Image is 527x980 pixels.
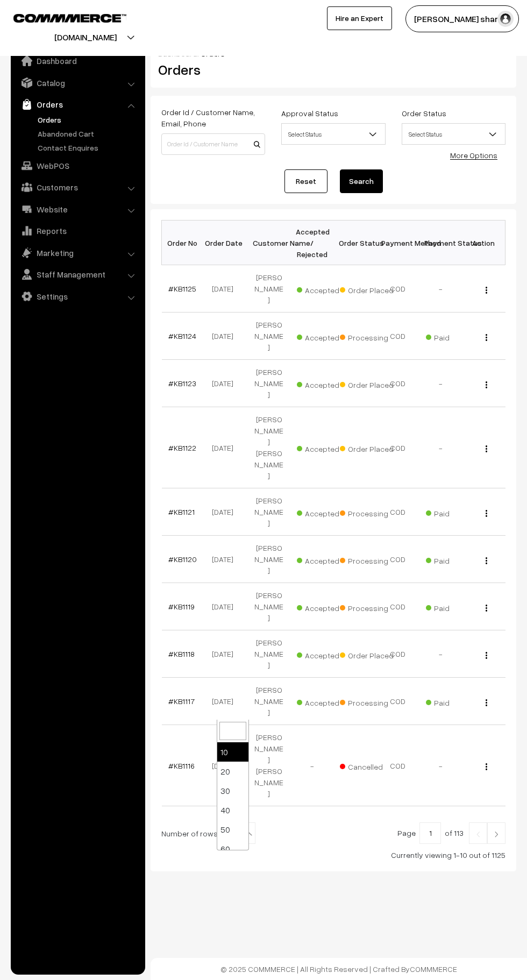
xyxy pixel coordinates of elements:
[204,221,247,265] th: Order Date
[247,360,290,407] td: [PERSON_NAME]
[376,265,419,313] td: COD
[297,441,351,455] span: Accepted
[204,407,247,488] td: [DATE]
[486,557,487,564] img: Menu
[486,763,487,770] img: Menu
[486,381,487,388] img: Menu
[161,828,218,839] span: Number of rows
[158,61,264,78] h2: Orders
[217,839,248,858] li: 60
[486,445,487,452] img: Menu
[217,762,248,781] li: 20
[247,536,290,583] td: [PERSON_NAME]
[340,441,394,455] span: Order Placed
[486,652,487,659] img: Menu
[426,505,480,519] span: Paid
[486,605,487,612] img: Menu
[161,849,505,861] div: Currently viewing 1-10 out of 1125
[340,282,394,296] span: Order Placed
[247,725,290,806] td: [PERSON_NAME] [PERSON_NAME]
[35,142,141,153] a: Contact Enquires
[204,265,247,313] td: [DATE]
[290,221,333,265] th: Accepted / Rejected
[247,583,290,630] td: [PERSON_NAME]
[426,694,480,708] span: Paid
[204,725,247,806] td: [DATE]
[340,647,394,661] span: Order Placed
[204,678,247,725] td: [DATE]
[297,694,351,708] span: Accepted
[168,761,195,770] a: #KB1116
[426,600,480,614] span: Paid
[204,583,247,630] td: [DATE]
[168,284,196,293] a: #KB1125
[376,221,419,265] th: Payment Method
[297,600,351,614] span: Accepted
[333,221,376,265] th: Order Status
[340,552,394,566] span: Processing
[450,151,497,160] a: More Options
[473,831,483,837] img: Left
[13,287,141,306] a: Settings
[13,95,141,114] a: Orders
[13,14,126,22] img: COMMMERCE
[419,630,462,678] td: -
[281,123,385,145] span: Select Status
[13,265,141,284] a: Staff Management
[13,200,141,219] a: Website
[376,536,419,583] td: COD
[402,108,446,119] label: Order Status
[247,678,290,725] td: [PERSON_NAME]
[247,313,290,360] td: [PERSON_NAME]
[168,602,195,611] a: #KB1119
[402,123,505,145] span: Select Status
[376,630,419,678] td: COD
[247,407,290,488] td: [PERSON_NAME] [PERSON_NAME]
[290,725,333,806] td: -
[168,331,196,340] a: #KB1124
[405,5,519,32] button: [PERSON_NAME] sharm…
[297,329,351,343] span: Accepted
[327,6,392,30] a: Hire an Expert
[462,221,505,265] th: Action
[151,958,527,980] footer: © 2025 COMMMERCE | All Rights Reserved | Crafted By
[376,725,419,806] td: COD
[376,678,419,725] td: COD
[426,329,480,343] span: Paid
[376,360,419,407] td: COD
[340,329,394,343] span: Processing
[281,108,338,119] label: Approval Status
[497,11,514,27] img: user
[284,169,327,193] a: Reset
[297,552,351,566] span: Accepted
[340,505,394,519] span: Processing
[419,725,462,806] td: -
[376,583,419,630] td: COD
[204,488,247,536] td: [DATE]
[13,156,141,175] a: WebPOS
[168,649,195,658] a: #KB1118
[297,282,351,296] span: Accepted
[419,221,462,265] th: Payment Status
[168,697,195,706] a: #KB1117
[340,600,394,614] span: Processing
[247,488,290,536] td: [PERSON_NAME]
[445,828,464,837] span: of 113
[13,243,141,262] a: Marketing
[161,106,265,129] label: Order Id / Customer Name, Email, Phone
[217,820,248,839] li: 50
[204,313,247,360] td: [DATE]
[162,221,205,265] th: Order No
[35,128,141,139] a: Abandoned Cart
[426,552,480,566] span: Paid
[168,507,195,516] a: #KB1121
[376,407,419,488] td: COD
[217,781,248,800] li: 30
[13,51,141,70] a: Dashboard
[247,630,290,678] td: [PERSON_NAME]
[402,125,505,144] span: Select Status
[376,313,419,360] td: COD
[410,964,457,974] a: COMMMERCE
[217,742,248,762] li: 10
[492,831,501,837] img: Right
